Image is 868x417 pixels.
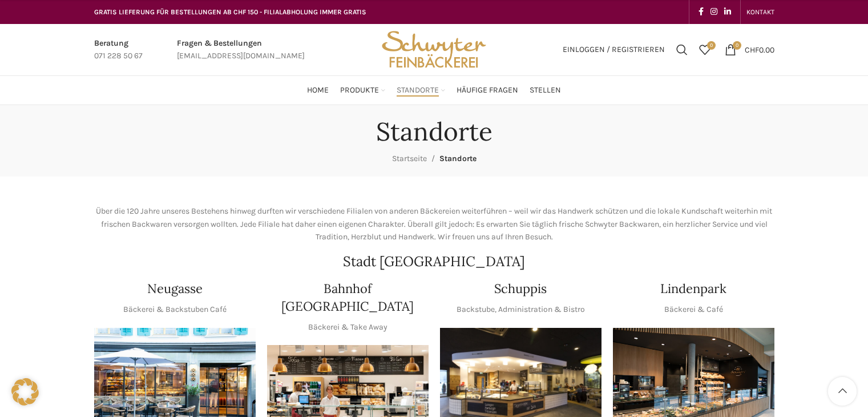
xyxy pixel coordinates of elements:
[457,85,518,96] span: Häufige Fragen
[147,280,203,298] h4: Neugasse
[376,117,492,147] h1: Standorte
[177,37,305,63] a: Infobox link
[721,4,734,20] a: Linkedin social link
[340,79,385,102] a: Produkte
[530,85,561,96] span: Stellen
[733,41,741,50] span: 0
[94,255,774,268] h2: Stadt [GEOGRAPHIC_DATA]
[671,38,693,61] a: Suchen
[439,154,477,163] span: Standorte
[123,303,227,316] p: Bäckerei & Backstuben Café
[392,154,427,163] a: Startseite
[457,79,518,102] a: Häufige Fragen
[719,38,780,61] a: 0 CHF0.00
[707,41,716,50] span: 0
[307,79,329,102] a: Home
[745,45,759,54] span: CHF
[746,8,774,16] span: KONTAKT
[563,46,665,54] span: Einloggen / Registrieren
[457,303,585,316] p: Backstube, Administration & Bistro
[378,44,490,54] a: Site logo
[494,280,547,298] h4: Schuppis
[308,321,387,334] p: Bäckerei & Take Away
[340,85,379,96] span: Produkte
[94,8,366,16] span: GRATIS LIEFERUNG FÜR BESTELLUNGEN AB CHF 150 - FILIALABHOLUNG IMMER GRATIS
[695,4,707,20] a: Facebook social link
[530,79,561,102] a: Stellen
[741,1,780,23] div: Secondary navigation
[828,377,857,406] a: Scroll to top button
[88,79,780,102] div: Main navigation
[693,38,716,61] a: 0
[745,45,774,54] bdi: 0.00
[94,205,774,243] p: Über die 120 Jahre unseres Bestehens hinweg durften wir verschiedene Filialen von anderen Bäckere...
[660,280,726,298] h4: Lindenpark
[397,79,445,102] a: Standorte
[397,85,439,96] span: Standorte
[557,38,671,61] a: Einloggen / Registrieren
[94,37,143,63] a: Infobox link
[707,4,721,20] a: Instagram social link
[307,85,329,96] span: Home
[267,280,429,315] h4: Bahnhof [GEOGRAPHIC_DATA]
[378,24,490,75] img: Bäckerei Schwyter
[693,38,716,61] div: Meine Wunschliste
[664,303,723,316] p: Bäckerei & Café
[746,1,774,23] a: KONTAKT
